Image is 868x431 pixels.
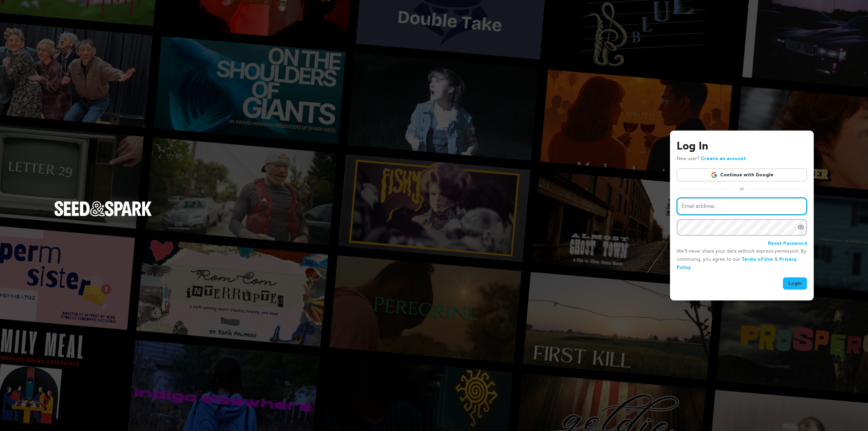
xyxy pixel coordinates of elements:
[677,139,807,155] h3: Log In
[677,257,797,270] a: Privacy Policy
[677,155,746,163] p: New user?
[701,156,746,161] a: Create an account
[783,277,807,290] button: Login
[54,201,152,216] img: Seed&Spark Logo
[677,248,807,272] p: We’ll never share your data without express permission. By continuing, you agree to our & .
[54,201,152,230] a: Seed&Spark Homepage
[711,172,717,178] img: Google logo
[797,224,804,231] a: Show password as plain text. Warning: this will display your password on the screen.
[735,185,748,192] span: or
[677,169,807,181] a: Continue with Google
[742,257,773,262] a: Terms of Use
[768,240,807,248] a: Reset Password
[677,198,807,215] input: Email address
